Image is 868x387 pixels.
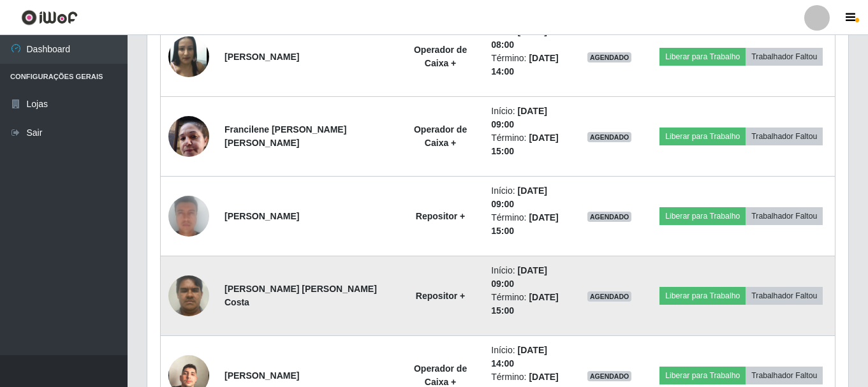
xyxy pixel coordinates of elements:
strong: [PERSON_NAME] [224,370,299,381]
img: 1732819988000.jpeg [168,32,209,82]
span: AGENDADO [587,52,632,62]
span: AGENDADO [587,132,632,142]
button: Trabalhador Faltou [746,48,823,66]
img: 1748706192585.jpeg [168,174,209,258]
button: Trabalhador Faltou [746,128,823,145]
li: Término: [491,211,563,238]
time: [DATE] 14:00 [491,345,547,369]
button: Liberar para Trabalho [659,287,746,305]
li: Término: [491,131,563,158]
strong: [PERSON_NAME] [224,52,299,62]
button: Trabalhador Faltou [746,287,823,305]
strong: [PERSON_NAME] [224,211,299,221]
button: Trabalhador Faltou [746,207,823,225]
time: [DATE] 09:00 [491,265,547,289]
li: Início: [491,344,563,370]
button: Trabalhador Faltou [746,367,823,384]
strong: Repositor + [416,291,465,301]
li: Início: [491,184,563,211]
button: Liberar para Trabalho [659,367,746,384]
span: AGENDADO [587,291,632,302]
time: [DATE] 09:00 [491,186,547,209]
li: Início: [491,25,563,52]
button: Liberar para Trabalho [659,48,746,66]
span: AGENDADO [587,371,632,381]
button: Liberar para Trabalho [659,128,746,145]
time: [DATE] 09:00 [491,106,547,129]
li: Término: [491,291,563,318]
li: Início: [491,105,563,131]
strong: Operador de Caixa + [414,124,467,148]
img: 1740254825628.jpeg [168,109,209,163]
img: 1752587880902.jpeg [168,268,209,323]
strong: [PERSON_NAME] [PERSON_NAME] Costa [224,284,377,307]
strong: Operador de Caixa + [414,45,467,68]
button: Liberar para Trabalho [659,207,746,225]
span: AGENDADO [587,212,632,222]
img: CoreUI Logo [21,10,78,26]
li: Término: [491,52,563,78]
strong: Francilene [PERSON_NAME] [PERSON_NAME] [224,124,346,148]
li: Início: [491,264,563,291]
strong: Operador de Caixa + [414,363,467,387]
strong: Repositor + [416,211,465,221]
